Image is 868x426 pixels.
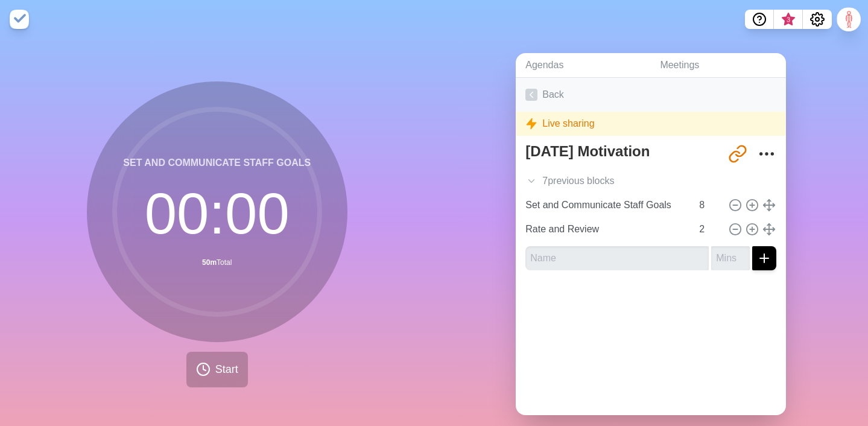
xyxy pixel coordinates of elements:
input: Mins [694,217,723,241]
span: s [609,174,614,188]
div: 7 previous block [516,169,786,193]
button: Start [186,352,248,387]
img: timeblocks logo [10,10,29,29]
div: Live sharing [516,112,786,136]
span: Start [215,361,238,378]
input: Mins [694,193,723,217]
a: Meetings [650,53,786,78]
input: Name [521,193,692,217]
button: More [755,142,779,166]
button: What’s new [774,10,803,29]
input: Name [525,246,709,270]
button: Share link [726,142,750,166]
span: 3 [784,15,793,25]
button: Help [745,10,774,29]
a: Agendas [516,53,650,78]
input: Mins [711,246,750,270]
button: Settings [803,10,832,29]
input: Name [521,217,692,241]
a: Back [516,78,786,112]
